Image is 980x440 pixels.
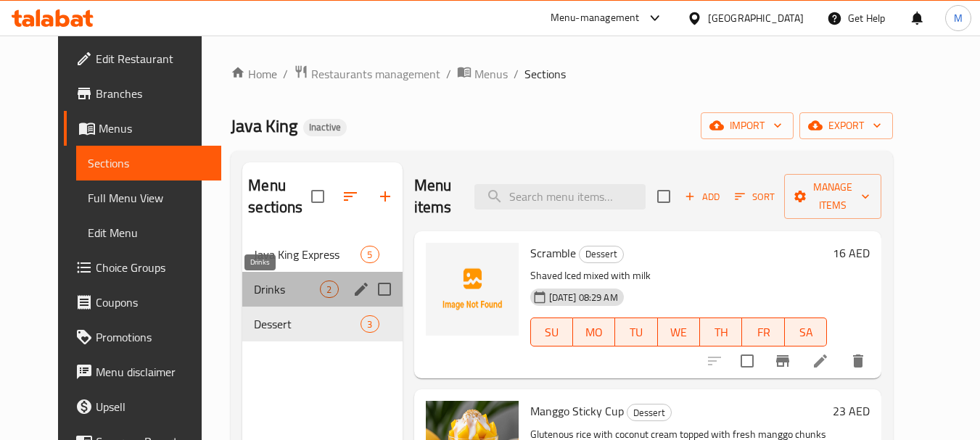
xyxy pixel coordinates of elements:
button: Add section [368,179,403,214]
span: import [712,117,782,135]
span: Drinks [254,281,320,298]
span: Add [683,188,722,205]
a: Branches [64,76,222,111]
span: Edit Menu [88,224,210,241]
span: Java King Express [254,246,361,263]
button: WE [658,317,700,346]
button: MO [573,317,615,346]
span: Sections [524,65,566,83]
button: edit [350,278,372,300]
div: items [361,246,379,263]
h2: Menu items [414,175,458,218]
p: Shaved Iced mixed with milk [530,267,828,285]
span: Select to update [732,346,762,376]
a: Restaurants management [294,65,440,83]
button: FR [742,317,784,346]
a: Edit menu item [812,352,829,370]
span: [DATE] 08:29 AM [543,291,624,304]
a: Edit Menu [76,215,222,250]
span: Dessert [254,315,361,333]
span: Coupons [96,294,210,311]
span: WE [664,322,694,343]
a: Menus [457,65,508,83]
a: Edit Restaurant [64,41,222,76]
button: export [799,112,893,139]
div: items [320,281,338,298]
div: Dessert [579,246,624,263]
span: Add item [679,186,725,208]
span: TU [621,322,651,343]
span: Select all sections [302,181,333,212]
button: Branch-specific-item [765,344,800,378]
div: Java King Express5 [242,237,402,272]
span: Upsell [96,398,210,415]
a: Upsell [64,389,222,424]
span: Edit Restaurant [96,50,210,67]
nav: breadcrumb [231,65,893,83]
a: Coupons [64,285,222,320]
span: 2 [321,283,337,296]
a: Menu disclaimer [64,354,222,389]
a: Full Menu View [76,180,222,215]
span: 5 [361,248,378,262]
span: Java King [231,109,297,142]
h6: 16 AED [833,243,870,263]
span: export [811,117,881,135]
button: TH [700,317,742,346]
span: Manggo Sticky Cup [530,400,624,422]
span: 3 [361,317,378,331]
button: SA [785,317,827,346]
span: MO [579,322,609,343]
span: Select section [648,181,679,212]
input: search [474,184,646,209]
span: Sort items [725,186,784,208]
span: Branches [96,85,210,102]
span: Dessert [627,404,671,421]
div: Drinks2edit [242,272,402,307]
h6: 23 AED [833,401,870,421]
li: / [514,65,519,83]
div: [GEOGRAPHIC_DATA] [708,10,804,26]
a: Promotions [64,320,222,354]
button: SU [530,317,573,346]
span: SU [537,322,567,343]
li: / [283,65,288,83]
span: Menu disclaimer [96,363,210,381]
span: TH [706,322,736,343]
span: Sort [735,188,775,205]
nav: Menu sections [242,231,402,347]
div: Menu-management [551,9,640,27]
button: Manage items [784,174,881,219]
span: Inactive [303,121,347,133]
span: Full Menu View [88,189,210,207]
li: / [446,65,451,83]
button: import [701,112,794,139]
div: Dessert [627,404,672,421]
a: Home [231,65,277,83]
div: Dessert3 [242,307,402,341]
span: Dessert [580,246,623,262]
span: M [954,10,963,26]
span: Promotions [96,328,210,346]
div: items [361,315,379,333]
span: Sort sections [333,179,368,214]
button: Sort [731,186,778,208]
span: Menus [474,65,508,83]
span: Choice Groups [96,259,210,276]
img: Scramble [426,243,519,336]
span: FR [748,322,778,343]
button: delete [841,344,876,378]
span: Restaurants management [311,65,440,83]
button: TU [615,317,657,346]
button: Add [679,186,725,208]
div: Inactive [303,119,347,136]
a: Sections [76,146,222,180]
span: Scramble [530,242,576,264]
a: Menus [64,111,222,146]
span: Sections [88,154,210,172]
a: Choice Groups [64,250,222,285]
h2: Menu sections [248,175,310,218]
span: Manage items [796,178,870,215]
span: Menus [99,120,210,137]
